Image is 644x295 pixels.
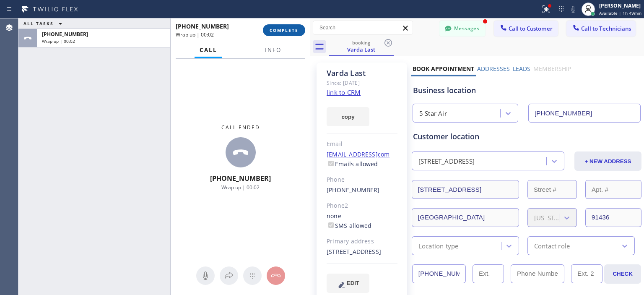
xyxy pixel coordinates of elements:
[413,85,640,96] div: Business location
[327,107,369,126] button: copy
[419,109,447,118] div: 5 Star Air
[327,222,371,230] label: SMS allowed
[511,264,564,283] input: Phone Number 2
[534,241,570,251] div: Contact role
[418,157,475,166] div: [STREET_ADDRESS]
[327,186,380,194] a: [PHONE_NUMBER]
[418,241,459,251] div: Location type
[270,27,299,33] span: COMPLETE
[533,65,571,73] label: Membership
[195,42,222,58] button: Call
[330,39,393,46] div: booking
[210,174,271,183] span: [PHONE_NUMBER]
[327,211,397,231] div: none
[260,42,286,58] button: Info
[494,21,558,37] button: Call to Customer
[327,160,378,168] label: Emails allowed
[585,180,641,199] input: Apt. #
[313,21,413,34] input: Search
[413,131,640,142] div: Customer location
[599,10,641,16] span: Available | 1h 49min
[327,201,397,211] div: Phone2
[571,264,602,283] input: Ext. 2
[527,180,577,199] input: Street #
[327,139,397,149] div: Email
[263,24,305,36] button: COMPLETE
[412,180,519,199] input: Address
[347,280,359,286] span: EDIT
[412,208,519,227] input: City
[327,237,397,246] div: Primary address
[176,31,214,38] span: Wrap up | 00:02
[528,104,641,123] input: Phone Number
[513,65,530,73] label: Leads
[327,68,397,78] div: Varda Last
[412,264,466,283] input: Phone Number
[221,124,260,131] span: Call ended
[477,65,510,73] label: Addresses
[574,151,641,171] button: + NEW ADDRESS
[330,46,393,53] div: Varda Last
[18,18,70,29] button: ALL TASKS
[328,161,334,166] input: Emails allowed
[327,274,369,293] button: EDIT
[327,175,397,185] div: Phone
[328,222,334,228] input: SMS allowed
[599,2,641,9] div: [PERSON_NAME]
[566,21,636,37] button: Call to Technicians
[473,264,504,283] input: Ext.
[23,21,54,26] span: ALL TASKS
[267,266,285,285] button: Hang up
[243,266,262,285] button: Open dialpad
[327,88,361,97] a: link to CRM
[413,65,474,73] label: Book Appointment
[567,3,579,15] button: Mute
[330,37,393,55] div: Varda Last
[42,31,88,38] span: [PHONE_NUMBER]
[585,208,641,227] input: ZIP
[581,25,631,32] span: Call to Technicians
[327,150,390,158] a: [EMAIL_ADDRESS]com
[265,46,281,54] span: Info
[42,38,75,44] span: Wrap up | 00:02
[327,78,397,88] div: Since: [DATE]
[220,266,238,285] button: Open directory
[509,25,553,32] span: Call to Customer
[327,247,397,257] div: [STREET_ADDRESS]
[221,184,260,191] span: Wrap up | 00:02
[196,266,215,285] button: Mute
[200,46,217,54] span: Call
[604,264,641,284] button: CHECK
[176,22,229,30] span: [PHONE_NUMBER]
[439,21,486,37] button: Messages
